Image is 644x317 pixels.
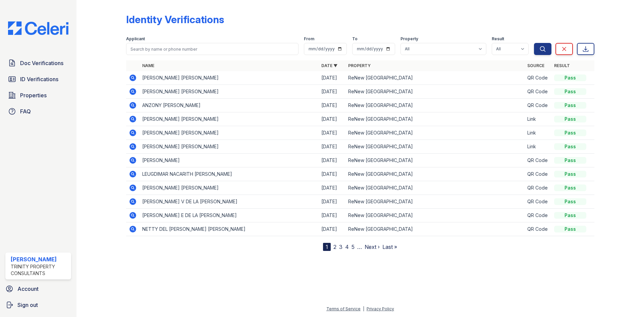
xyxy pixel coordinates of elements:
[321,63,337,68] a: Date ▼
[319,167,345,181] td: [DATE]
[3,298,74,312] a: Sign out
[345,99,525,112] td: ReNew [GEOGRAPHIC_DATA]
[554,184,586,191] div: Pass
[319,71,345,85] td: [DATE]
[554,129,586,136] div: Pass
[140,112,319,126] td: [PERSON_NAME] [PERSON_NAME]
[319,112,345,126] td: [DATE]
[140,126,319,140] td: [PERSON_NAME] [PERSON_NAME]
[554,63,570,68] a: Result
[5,105,71,118] a: FAQ
[345,167,525,181] td: ReNew [GEOGRAPHIC_DATA]
[345,71,525,85] td: ReNew [GEOGRAPHIC_DATA]
[319,154,345,167] td: [DATE]
[345,126,525,140] td: ReNew [GEOGRAPHIC_DATA]
[17,301,38,309] span: Sign out
[554,198,586,205] div: Pass
[363,306,364,311] div: |
[5,72,71,86] a: ID Verifications
[11,263,68,277] div: Trinity Property Consultants
[3,282,74,296] a: Account
[525,71,551,85] td: QR Code
[554,171,586,177] div: Pass
[554,74,586,81] div: Pass
[319,140,345,154] td: [DATE]
[554,143,586,150] div: Pass
[352,36,358,42] label: To
[400,36,418,42] label: Property
[525,154,551,167] td: QR Code
[20,91,47,99] span: Properties
[319,126,345,140] td: [DATE]
[367,306,394,311] a: Privacy Policy
[345,140,525,154] td: ReNew [GEOGRAPHIC_DATA]
[345,112,525,126] td: ReNew [GEOGRAPHIC_DATA]
[326,306,361,311] a: Terms of Service
[126,13,224,25] div: Identity Verifications
[525,85,551,99] td: QR Code
[525,112,551,126] td: Link
[492,36,504,42] label: Result
[20,107,31,115] span: FAQ
[17,285,39,293] span: Account
[365,244,380,250] a: Next ›
[140,99,319,112] td: ANZONY [PERSON_NAME]
[382,244,397,250] a: Last »
[525,209,551,222] td: QR Code
[525,195,551,209] td: QR Code
[142,63,154,68] a: Name
[345,209,525,222] td: ReNew [GEOGRAPHIC_DATA]
[11,255,68,263] div: [PERSON_NAME]
[126,43,299,55] input: Search by name or phone number
[525,99,551,112] td: QR Code
[319,181,345,195] td: [DATE]
[140,195,319,209] td: [PERSON_NAME] V DE LA [PERSON_NAME]
[554,116,586,122] div: Pass
[345,154,525,167] td: ReNew [GEOGRAPHIC_DATA]
[525,167,551,181] td: QR Code
[333,244,336,250] a: 2
[554,88,586,95] div: Pass
[3,21,74,35] img: CE_Logo_Blue-a8612792a0a2168367f1c8372b55b34899dd931a85d93a1a3d3e32e68fde9ad4.png
[140,71,319,85] td: [PERSON_NAME] [PERSON_NAME]
[525,222,551,236] td: QR Code
[339,244,342,250] a: 3
[319,195,345,209] td: [DATE]
[348,63,371,68] a: Property
[527,63,544,68] a: Source
[345,222,525,236] td: ReNew [GEOGRAPHIC_DATA]
[554,102,586,109] div: Pass
[319,99,345,112] td: [DATE]
[319,222,345,236] td: [DATE]
[554,157,586,164] div: Pass
[140,167,319,181] td: LEUGDIMAR NACARITH [PERSON_NAME]
[5,56,71,70] a: Doc Verifications
[5,89,71,102] a: Properties
[140,181,319,195] td: [PERSON_NAME] [PERSON_NAME]
[20,59,63,67] span: Doc Verifications
[140,140,319,154] td: [PERSON_NAME] [PERSON_NAME]
[126,36,145,42] label: Applicant
[357,243,362,251] span: …
[345,244,349,250] a: 4
[345,181,525,195] td: ReNew [GEOGRAPHIC_DATA]
[140,85,319,99] td: [PERSON_NAME] [PERSON_NAME]
[345,85,525,99] td: ReNew [GEOGRAPHIC_DATA]
[345,195,525,209] td: ReNew [GEOGRAPHIC_DATA]
[140,154,319,167] td: [PERSON_NAME]
[554,226,586,232] div: Pass
[140,222,319,236] td: NETTY DEL [PERSON_NAME] [PERSON_NAME]
[319,209,345,222] td: [DATE]
[140,209,319,222] td: [PERSON_NAME] E DE LA [PERSON_NAME]
[323,243,331,251] div: 1
[525,126,551,140] td: Link
[319,85,345,99] td: [DATE]
[525,140,551,154] td: Link
[20,75,58,83] span: ID Verifications
[554,212,586,219] div: Pass
[525,181,551,195] td: QR Code
[304,36,314,42] label: From
[352,244,355,250] a: 5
